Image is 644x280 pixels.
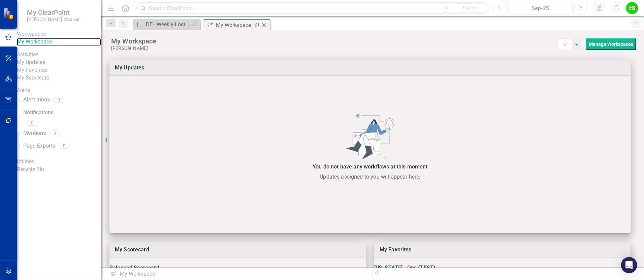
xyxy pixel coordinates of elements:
a: Recycle Bin [17,166,101,174]
div: Utilities [17,158,101,166]
button: Manage Workspaces [586,38,636,50]
div: Alerts [17,87,101,94]
a: My Scorecard [17,74,101,82]
a: Mentions [23,129,46,137]
div: [PERSON_NAME] [111,45,558,51]
div: [US_STATE] - Ops (TEST) [374,263,631,273]
div: Sep-25 [511,4,570,12]
div: My Workspace [110,270,367,278]
div: You do not have any workflows at this moment [113,162,627,172]
button: Search [453,3,487,13]
a: My Updates [115,64,144,71]
div: split button [586,38,636,50]
div: 0 [53,97,64,103]
a: Alert Inbox [23,96,50,104]
div: 0 [27,120,37,126]
div: My Workspace [111,37,558,45]
a: My Favorites [17,66,101,74]
span: My ClearPoint [27,8,79,17]
span: Search [463,5,477,10]
a: Notifications [23,109,101,117]
button: Sep-25 [508,2,573,14]
a: DE - Weekly Lost Business (YTD) [135,20,192,29]
div: DE - Weekly Lost Business (YTD) [146,20,192,29]
img: ClearPoint Strategy [3,8,15,20]
div: Updates assigned to you will appear here. [113,173,627,181]
div: 0 [59,143,69,149]
div: Balanced Scorecard [109,263,366,273]
small: [PERSON_NAME] Medical [27,17,79,22]
button: FS [626,2,638,14]
div: My Workspace [216,21,252,29]
div: Open Intercom Messenger [621,257,637,273]
a: My Workspace [17,38,101,46]
div: Activities [17,51,101,59]
input: Search ClearPoint... [136,2,489,14]
a: Page Exports [23,142,55,150]
a: Manage Workspaces [589,41,633,47]
a: My Updates [17,59,101,66]
a: My Scorecard [115,246,149,253]
div: 0 [49,130,60,136]
a: My Favorites [380,246,412,253]
div: Workspaces [17,30,101,38]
